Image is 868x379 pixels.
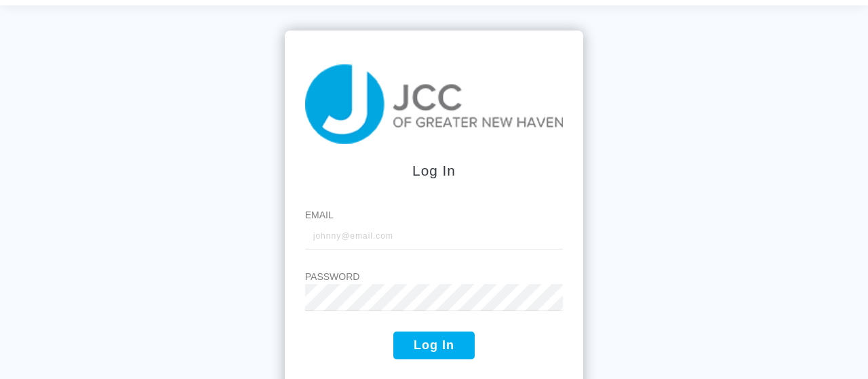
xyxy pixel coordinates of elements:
[305,222,563,250] input: johnny@email.com
[393,332,475,359] button: Log In
[305,64,563,144] img: taiji-logo.png
[305,270,563,284] label: Password
[305,208,563,222] label: Email
[305,160,563,181] div: Log In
